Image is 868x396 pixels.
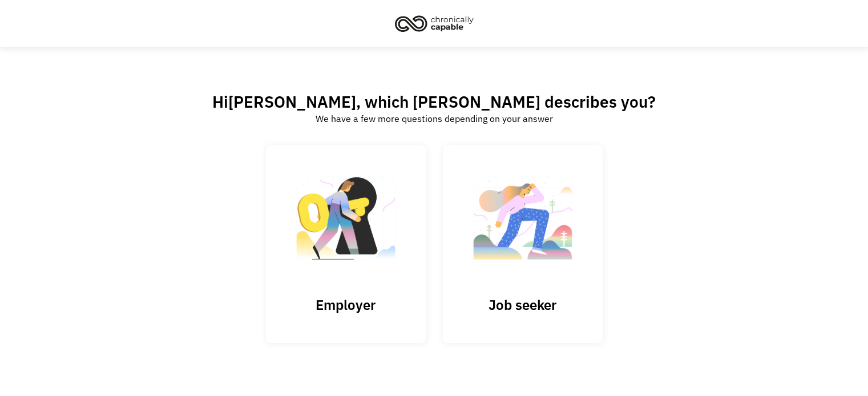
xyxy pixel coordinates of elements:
[443,145,603,343] a: Job seeker
[466,296,580,313] h3: Job seeker
[391,11,477,36] img: Chronically Capable logo
[316,112,553,125] div: We have a few more questions depending on your answer
[266,145,426,344] input: Submit
[212,92,656,112] h2: Hi , which [PERSON_NAME] describes you?
[228,91,356,112] span: [PERSON_NAME]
